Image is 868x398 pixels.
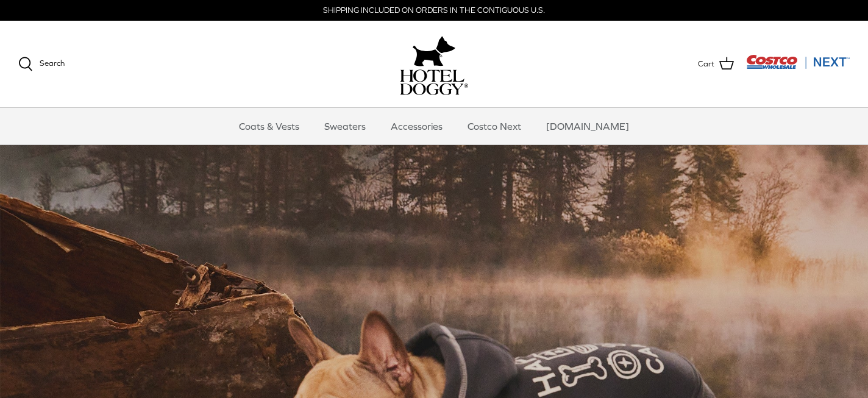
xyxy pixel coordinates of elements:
img: hoteldoggy.com [413,33,455,69]
img: Costco Next [746,54,850,69]
a: Accessories [380,108,454,144]
a: Costco Next [457,108,532,144]
a: [DOMAIN_NAME] [535,108,640,144]
a: hoteldoggy.com hoteldoggycom [400,33,468,95]
img: hoteldoggycom [400,69,468,95]
a: Cart [698,56,734,72]
span: Search [40,59,65,68]
a: Search [18,57,65,71]
a: Sweaters [313,108,377,144]
a: Visit Costco Next [746,62,850,71]
span: Cart [698,58,714,71]
a: Coats & Vests [228,108,310,144]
